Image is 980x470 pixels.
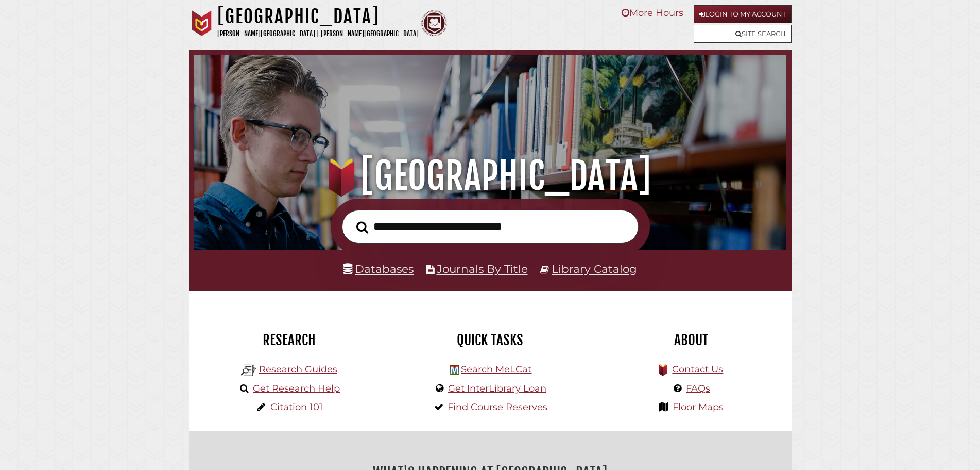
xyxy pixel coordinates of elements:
h1: [GEOGRAPHIC_DATA] [217,5,419,28]
a: Find Course Reserves [448,401,547,413]
a: More Hours [622,7,683,19]
a: Get InterLibrary Loan [448,383,546,394]
a: Databases [343,262,414,275]
img: Calvin Theological Seminary [421,10,447,36]
h2: Research [197,331,382,349]
a: Journals By Title [437,262,528,275]
img: Hekman Library Logo [241,363,256,378]
a: Floor Maps [673,401,724,413]
a: Get Research Help [253,383,340,394]
a: Search MeLCat [461,364,531,375]
a: FAQs [686,383,710,394]
i: Search [356,221,368,234]
a: Contact Us [672,364,723,375]
p: [PERSON_NAME][GEOGRAPHIC_DATA] | [PERSON_NAME][GEOGRAPHIC_DATA] [217,28,419,40]
h2: About [598,331,784,349]
img: Hekman Library Logo [450,365,459,375]
a: Login to My Account [694,5,792,23]
button: Search [351,218,373,237]
a: Citation 101 [270,401,323,413]
a: Site Search [694,25,792,43]
a: Research Guides [259,364,337,375]
h2: Quick Tasks [398,331,583,349]
img: Calvin University [189,10,215,36]
a: Library Catalog [552,262,637,275]
h1: [GEOGRAPHIC_DATA] [209,153,771,199]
